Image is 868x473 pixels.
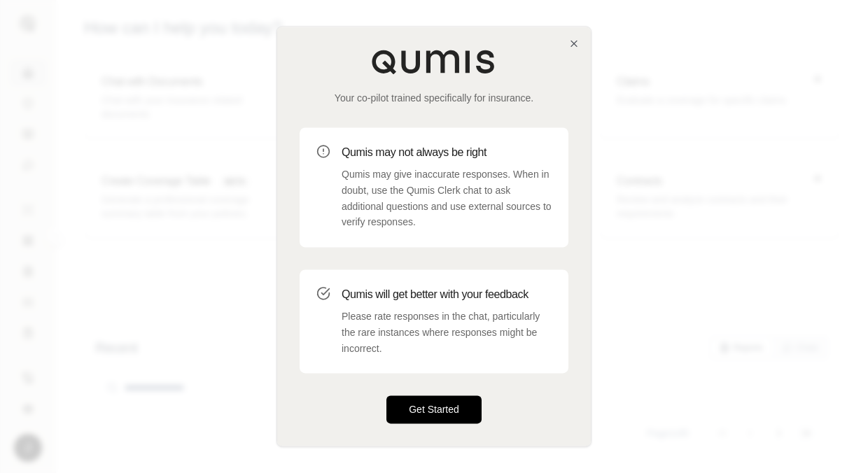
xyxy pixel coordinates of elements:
p: Your co-pilot trained specifically for insurance. [300,91,568,105]
p: Please rate responses in the chat, particularly the rare instances where responses might be incor... [342,309,552,356]
button: Get Started [386,396,482,424]
h3: Qumis may not always be right [342,144,552,161]
h3: Qumis will get better with your feedback [342,286,552,303]
img: Qumis Logo [371,49,497,74]
p: Qumis may give inaccurate responses. When in doubt, use the Qumis Clerk chat to ask additional qu... [342,167,552,230]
